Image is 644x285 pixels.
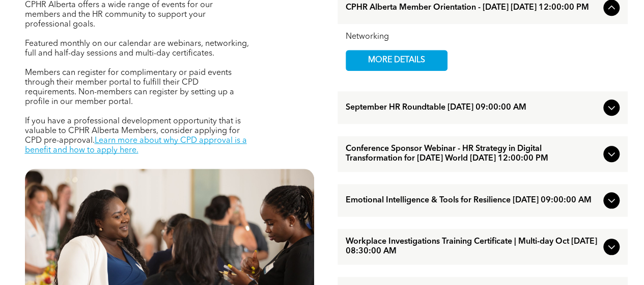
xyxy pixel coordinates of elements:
[25,137,247,154] a: Learn more about why CPD approval is a benefit and how to apply here.
[346,103,599,113] span: September HR Roundtable [DATE] 09:00:00 AM
[346,50,447,71] a: MORE DETAILS
[346,32,620,42] div: Networking
[25,1,213,29] span: CPHR Alberta offers a wide range of events for our members and the HR community to support your p...
[346,3,599,13] span: CPHR Alberta Member Orientation - [DATE] [DATE] 12:00:00 PM
[346,144,599,164] span: Conference Sponsor Webinar - HR Strategy in Digital Transformation for [DATE] World [DATE] 12:00:...
[346,237,599,256] span: Workplace Investigations Training Certificate | Multi-day Oct [DATE] 08:30:00 AM
[25,69,234,106] span: Members can register for complimentary or paid events through their member portal to fulfill thei...
[25,40,249,58] span: Featured monthly on our calendar are webinars, networking, full and half-day sessions and multi-d...
[346,196,599,205] span: Emotional Intelligence & Tools for Resilience [DATE] 09:00:00 AM
[356,50,437,70] span: MORE DETAILS
[25,117,241,145] span: If you have a professional development opportunity that is valuable to CPHR Alberta Members, cons...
